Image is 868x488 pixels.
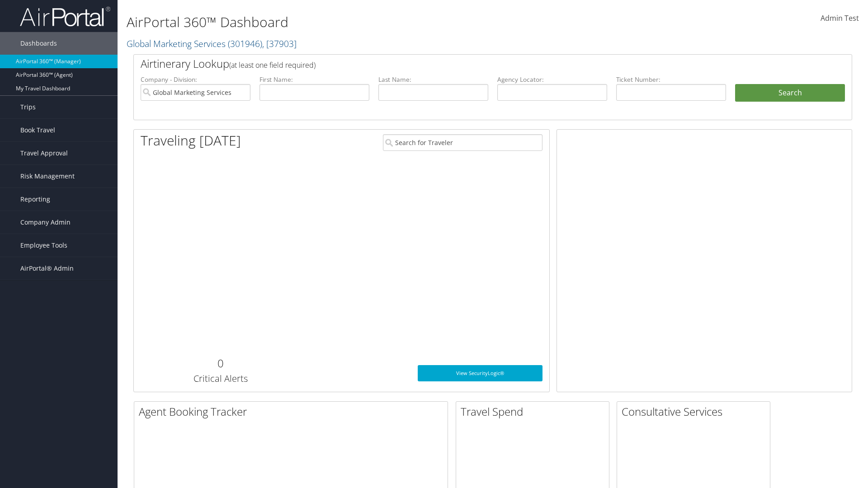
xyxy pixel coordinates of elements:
[127,13,615,32] h1: AirPortal 360™ Dashboard
[418,365,542,381] a: View SecurityLogic®
[259,75,369,84] label: First Name:
[378,75,488,84] label: Last Name:
[141,356,300,371] h2: 0
[20,142,68,164] span: Travel Approval
[20,211,71,234] span: Company Admin
[141,56,785,71] h2: Airtinerary Lookup
[622,404,770,419] h2: Consultative Services
[228,38,262,50] span: ( 301946 )
[616,75,726,84] label: Ticket Number:
[20,6,110,27] img: airportal-logo.png
[20,119,55,141] span: Book Travel
[461,404,609,419] h2: Travel Spend
[20,257,74,280] span: AirPortal® Admin
[20,32,57,55] span: Dashboards
[141,372,300,385] h3: Critical Alerts
[127,38,297,50] a: Global Marketing Services
[262,38,297,50] span: , [ 37903 ]
[497,75,607,84] label: Agency Locator:
[20,188,50,211] span: Reporting
[20,165,75,188] span: Risk Management
[383,134,542,151] input: Search for Traveler
[20,234,67,257] span: Employee Tools
[821,13,859,23] span: Admin Test
[139,404,448,419] h2: Agent Booking Tracker
[735,84,845,102] button: Search
[821,5,859,33] a: Admin Test
[20,96,36,118] span: Trips
[141,131,241,150] h1: Traveling [DATE]
[229,60,316,70] span: (at least one field required)
[141,75,250,84] label: Company - Division:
